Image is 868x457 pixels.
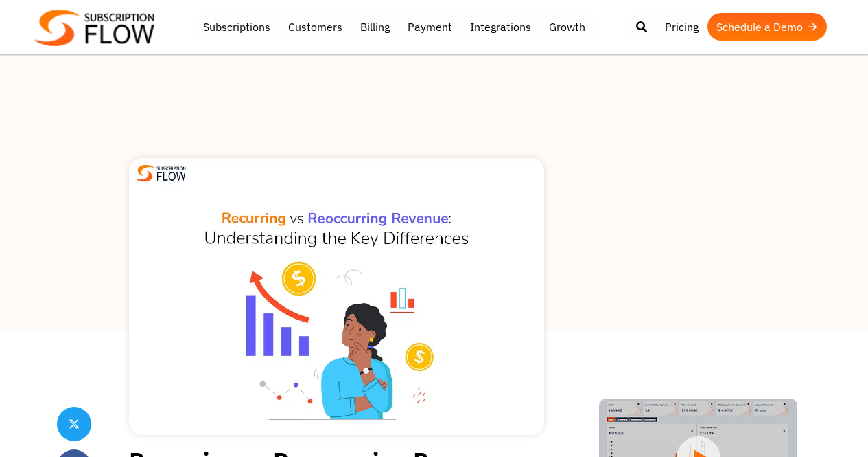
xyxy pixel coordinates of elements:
[194,13,279,41] a: Subscriptions
[461,13,540,41] a: Integrations
[129,158,544,435] img: recurring vs reoccurring revenue
[279,13,351,41] a: Customers
[540,13,594,41] a: Growth
[656,13,707,41] a: Pricing
[707,13,827,41] a: Schedule a Demo
[399,13,461,41] a: Payment
[34,10,154,46] img: Subscriptionflow
[351,13,399,41] a: Billing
